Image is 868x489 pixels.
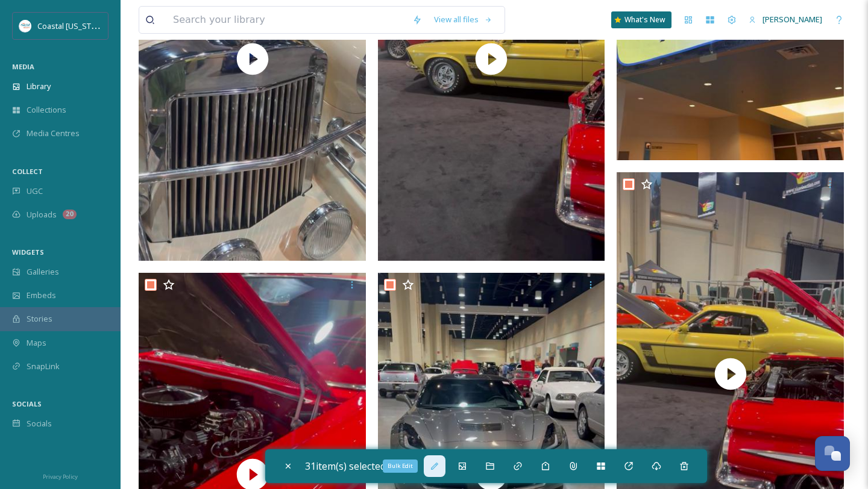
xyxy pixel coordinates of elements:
span: MEDIA [12,62,34,71]
span: SOCIALS [12,399,42,408]
span: Uploads [27,209,57,220]
input: Search your library [167,7,406,33]
span: [PERSON_NAME] [763,14,822,25]
span: Galleries [27,266,59,278]
a: What's New [611,11,671,28]
a: Privacy Policy [43,469,78,483]
a: View all files [428,8,498,31]
span: COLLECT [12,167,43,176]
span: Library [27,81,51,92]
span: Collections [27,104,66,116]
span: Socials [27,418,52,429]
span: 31 item(s) selected. [305,459,388,473]
img: download%20%281%29.jpeg [19,20,31,32]
div: Bulk Edit [383,459,418,473]
span: Maps [27,337,46,349]
span: Coastal [US_STATE] [37,20,107,31]
span: Stories [27,313,52,325]
div: 20 [63,210,77,219]
span: UGC [27,185,43,197]
a: [PERSON_NAME] [743,8,828,31]
span: Privacy Policy [43,473,78,481]
span: SnapLink [27,361,60,372]
button: Open Chat [815,436,850,471]
span: WIDGETS [12,248,44,257]
span: Embeds [27,290,56,301]
span: Media Centres [27,128,80,139]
